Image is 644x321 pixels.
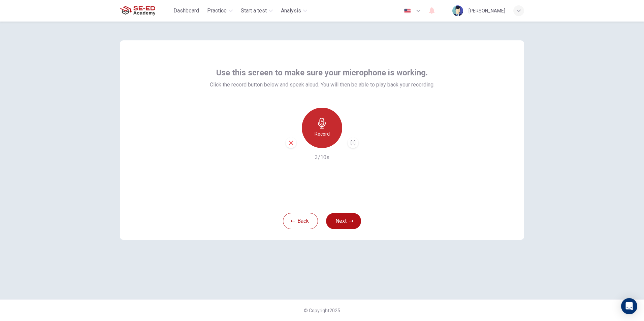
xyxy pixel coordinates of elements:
[238,5,276,17] button: Start a test
[621,298,637,314] div: Open Intercom Messenger
[469,7,505,15] div: [PERSON_NAME]
[326,213,361,229] button: Next
[315,130,330,138] h6: Record
[315,153,329,162] h6: 3/10s
[302,108,342,148] button: Record
[304,308,340,313] span: © Copyright 2025
[283,213,318,229] button: Back
[207,7,227,15] span: Practice
[278,5,310,17] button: Analysis
[241,7,267,15] span: Start a test
[120,4,171,17] a: SE-ED Academy logo
[173,7,199,15] span: Dashboard
[281,7,301,15] span: Analysis
[210,81,434,89] span: Click the record button below and speak aloud. You will then be able to play back your recording.
[171,5,202,17] button: Dashboard
[204,5,235,17] button: Practice
[216,67,428,78] span: Use this screen to make sure your microphone is working.
[452,5,463,16] img: Profile picture
[120,4,155,17] img: SE-ED Academy logo
[403,8,412,13] img: en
